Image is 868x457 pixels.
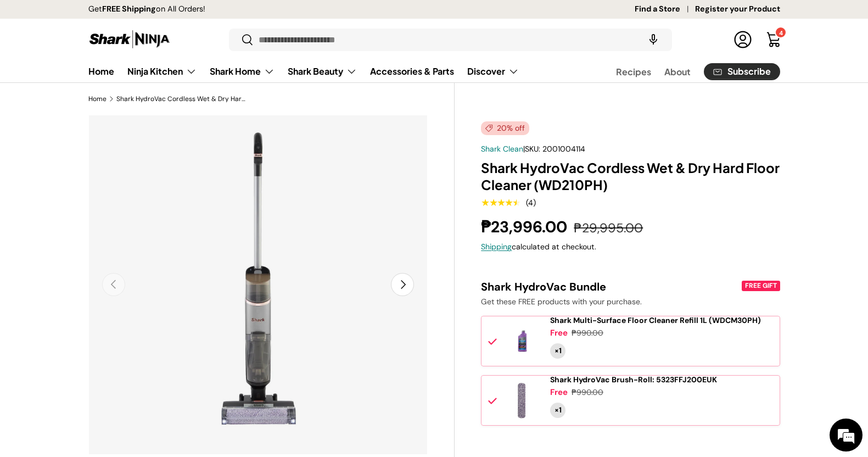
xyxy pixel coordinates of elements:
a: Shark Home [210,60,275,82]
a: Shark HydroVac Brush-Roll: 5323FFJ200EUK [550,375,717,384]
summary: Discover [461,60,525,82]
a: Accessories & Parts [370,60,454,82]
div: (4) [526,199,536,207]
a: Home [88,60,114,82]
strong: FREE Shipping [102,4,156,14]
summary: Shark Beauty [281,60,363,82]
a: Subscribe [704,63,780,80]
s: ₱29,995.00 [574,220,643,236]
a: Shark Clean [481,144,523,154]
nav: Secondary [590,60,780,82]
a: Recipes [616,61,651,82]
a: Ninja Kitchen [127,60,197,82]
a: Home [88,96,107,102]
div: ₱990.00 [572,327,603,339]
summary: Shark Home [203,60,281,82]
span: SKU: [525,144,540,154]
div: 4.5 out of 5.0 stars [481,198,520,208]
img: Shark Ninja Philippines [88,29,171,50]
span: Get these FREE products with your purchase. [481,297,642,306]
a: Shipping [481,242,512,252]
span: | [523,144,585,154]
div: calculated at checkout. [481,241,780,253]
nav: Breadcrumbs [88,94,455,104]
div: FREE GIFT [742,281,780,291]
p: Get on All Orders! [88,3,205,15]
nav: Primary [88,60,519,82]
a: Shark Beauty [288,60,357,82]
span: Subscribe [727,67,771,76]
a: Shark Multi-Surface Floor Cleaner Refill 1L (WDCM30PH) [550,316,761,325]
div: Free [550,327,568,339]
span: Shark HydroVac Brush-Roll: 5323FFJ200EUK [550,375,717,384]
span: 20% off [481,121,529,135]
a: Find a Store [635,3,695,15]
span: ★★★★★ [481,197,520,208]
div: Shark HydroVac Bundle [481,280,739,294]
div: Quantity [550,403,565,418]
span: 4 [779,29,782,36]
speech-search-button: Search by voice [636,27,671,52]
div: Free [550,387,568,398]
div: Quantity [550,343,565,359]
div: ₱990.00 [572,387,603,398]
span: 2001004114 [542,144,585,154]
summary: Ninja Kitchen [121,60,203,82]
a: About [664,61,691,82]
a: Shark HydroVac Cordless Wet & Dry Hard Floor Cleaner (WD210PH) [116,96,248,102]
a: Register your Product [695,3,780,15]
strong: ₱23,996.00 [481,216,570,237]
h1: Shark HydroVac Cordless Wet & Dry Hard Floor Cleaner (WD210PH) [481,159,780,193]
span: Shark Multi-Surface Floor Cleaner Refill 1L (WDCM30PH) [550,315,761,325]
a: Discover [467,60,519,82]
